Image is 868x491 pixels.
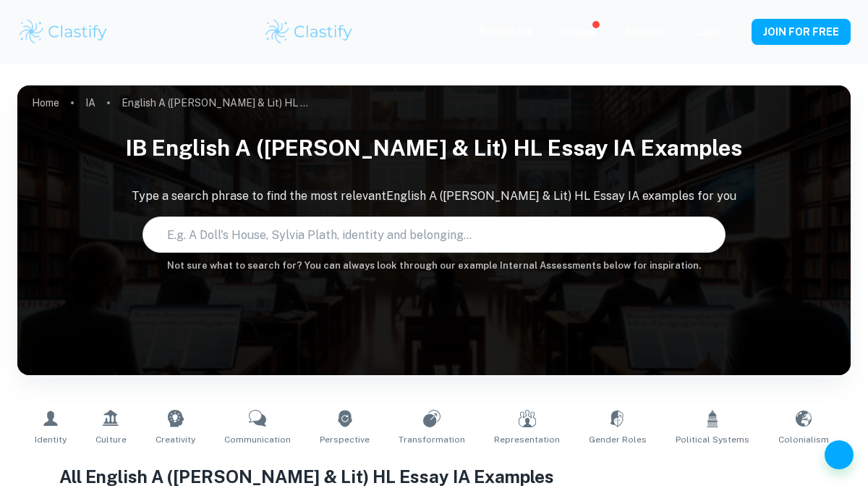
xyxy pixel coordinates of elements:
p: English A ([PERSON_NAME] & Lit) HL Essay [122,95,310,111]
span: Creativity [156,433,195,446]
h6: Not sure what to search for? You can always look through our example Internal Assessments below f... [17,259,851,273]
button: Search [703,229,715,240]
h1: IB English A ([PERSON_NAME] & Lit) HL Essay IA examples [17,126,851,170]
span: Colonialism [778,433,829,446]
span: Transformation [399,433,465,446]
button: Help and Feedback [825,440,854,469]
p: Exemplars [480,23,532,39]
span: Political Systems [676,433,749,446]
a: IA [85,93,95,113]
img: Clastify logo [17,17,109,46]
a: Schools [625,26,665,38]
input: E.g. A Doll's House, Sylvia Plath, identity and belonging... [143,214,697,255]
p: Review [561,25,596,41]
a: Login [694,26,723,38]
p: Type a search phrase to find the most relevant English A ([PERSON_NAME] & Lit) HL Essay IA exampl... [17,188,851,205]
h1: All English A ([PERSON_NAME] & Lit) HL Essay IA Examples [59,463,809,490]
a: Home [32,93,59,113]
span: Representation [494,433,560,446]
span: Identity [35,433,67,446]
span: Gender Roles [589,433,647,446]
span: Culture [95,433,127,446]
span: Perspective [320,433,370,446]
button: JOIN FOR FREE [752,19,851,45]
img: Clastify logo [263,17,355,46]
span: Communication [224,433,291,446]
